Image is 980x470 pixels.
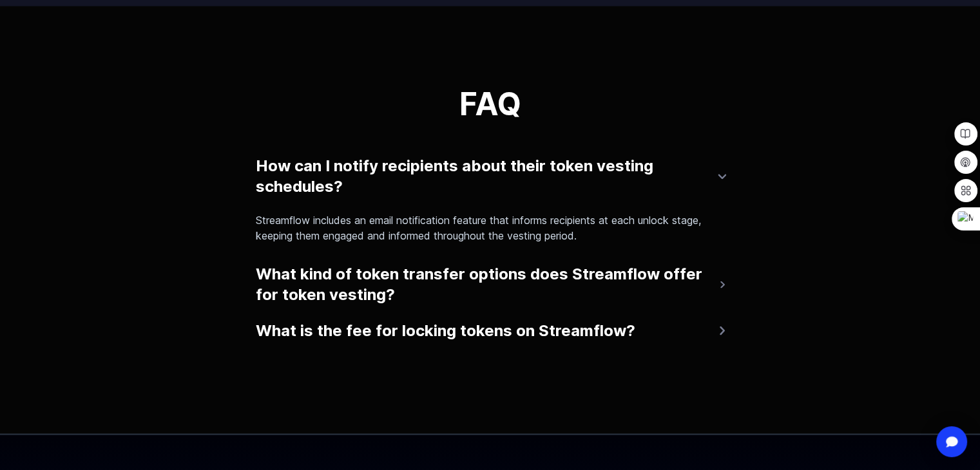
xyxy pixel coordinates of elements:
button: What kind of token transfer options does Streamflow offer for token vesting? [256,259,725,310]
button: What is the fee for locking tokens on Streamflow? [256,315,725,346]
button: How can I notify recipients about their token vesting schedules? [256,151,725,202]
p: Streamflow includes an email notification feature that informs recipients at each unlock stage, k... [256,212,715,243]
h3: FAQ [256,89,725,120]
div: Open Intercom Messenger [936,426,967,457]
